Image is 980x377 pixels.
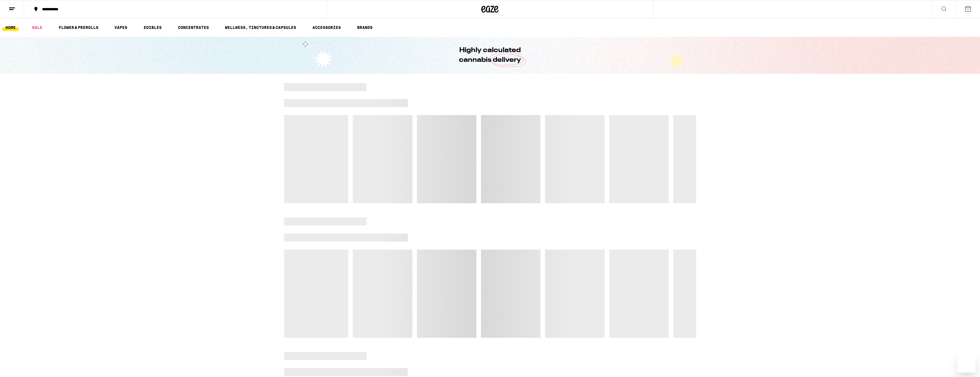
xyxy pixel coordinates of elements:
[957,354,975,372] iframe: Button to launch messaging window
[56,24,101,31] a: FLOWER & PREROLLS
[443,46,537,65] h1: Highly calculated cannabis delivery
[354,24,375,31] a: BRANDS
[112,24,130,31] a: VAPES
[310,24,344,31] a: ACCESSORIES
[29,24,45,31] a: SALE
[222,24,299,31] a: WELLNESS, TINCTURES & CAPSULES
[3,24,19,31] a: HOME
[175,24,212,31] a: CONCENTRATES
[141,24,165,31] a: EDIBLES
